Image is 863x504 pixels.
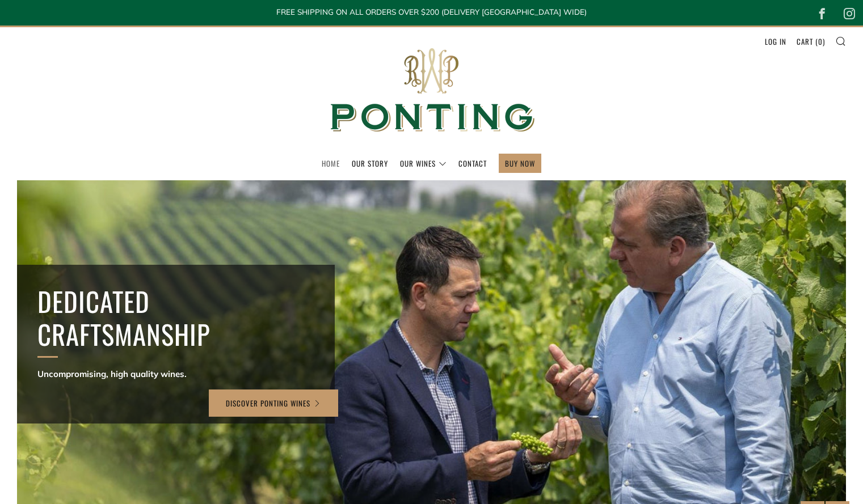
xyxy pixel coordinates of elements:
[818,36,823,47] span: 0
[209,389,338,417] a: Discover Ponting Wines
[458,154,487,172] a: Contact
[352,154,388,172] a: Our Story
[797,32,825,50] a: Cart (0)
[37,285,314,350] h2: Dedicated Craftsmanship
[400,154,447,172] a: Our Wines
[322,154,340,172] a: Home
[318,27,545,154] img: Ponting Wines
[37,369,187,379] strong: Uncompromising, high quality wines.
[765,32,786,50] a: Log in
[505,154,535,172] a: BUY NOW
